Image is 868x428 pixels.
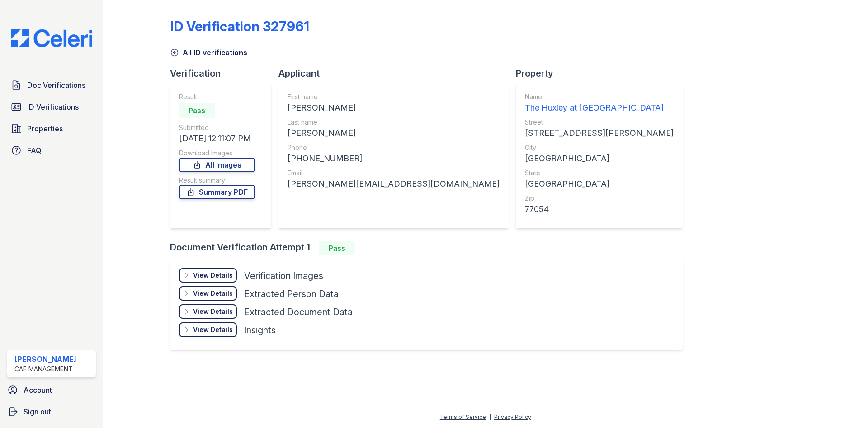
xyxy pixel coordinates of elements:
[179,158,255,172] a: All Images
[193,307,233,316] div: View Details
[14,354,76,365] div: [PERSON_NAME]
[288,127,500,139] div: [PERSON_NAME]
[525,118,674,127] div: Street
[525,92,674,101] div: Name
[27,123,63,134] span: Properties
[14,365,76,374] div: CAF Management
[179,149,255,158] div: Download Images
[525,143,674,152] div: City
[288,118,500,127] div: Last name
[525,178,674,190] div: [GEOGRAPHIC_DATA]
[830,392,859,419] iframe: chat widget
[4,29,99,47] img: CE_Logo_Blue-a8612792a0a2168367f1c8372b55b34899dd931a85d93a1a3d3e32e68fde9ad4.png
[170,67,278,80] div: Verification
[179,132,255,145] div: [DATE] 12:11:07 PM
[179,123,255,132] div: Submitted
[288,92,500,101] div: First name
[7,120,96,138] a: Properties
[244,306,353,318] div: Extracted Document Data
[288,101,500,114] div: [PERSON_NAME]
[440,414,486,420] a: Terms of Service
[319,241,355,255] div: Pass
[525,127,674,139] div: [STREET_ADDRESS][PERSON_NAME]
[516,67,690,80] div: Property
[244,324,276,337] div: Insights
[489,414,491,420] div: |
[170,47,247,58] a: All ID verifications
[288,152,500,165] div: [PHONE_NUMBER]
[525,101,674,114] div: The Huxley at [GEOGRAPHIC_DATA]
[27,145,42,156] span: FAQ
[288,178,500,190] div: [PERSON_NAME][EMAIL_ADDRESS][DOMAIN_NAME]
[525,194,674,203] div: Zip
[170,241,690,255] div: Document Verification Attempt 1
[494,414,531,420] a: Privacy Policy
[7,98,96,116] a: ID Verifications
[244,269,323,282] div: Verification Images
[7,141,96,159] a: FAQ
[4,381,99,399] a: Account
[193,271,233,280] div: View Details
[24,406,51,417] span: Sign out
[278,67,516,80] div: Applicant
[179,103,215,118] div: Pass
[525,203,674,216] div: 77054
[4,403,99,421] a: Sign out
[193,325,233,334] div: View Details
[27,101,79,112] span: ID Verifications
[179,185,255,199] a: Summary PDF
[170,18,309,34] div: ID Verification 327961
[244,288,339,300] div: Extracted Person Data
[288,168,500,178] div: Email
[193,289,233,298] div: View Details
[27,80,85,91] span: Doc Verifications
[7,76,96,94] a: Doc Verifications
[525,92,674,114] a: Name The Huxley at [GEOGRAPHIC_DATA]
[179,176,255,185] div: Result summary
[288,143,500,152] div: Phone
[525,168,674,178] div: State
[179,92,255,101] div: Result
[525,152,674,165] div: [GEOGRAPHIC_DATA]
[24,385,52,395] span: Account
